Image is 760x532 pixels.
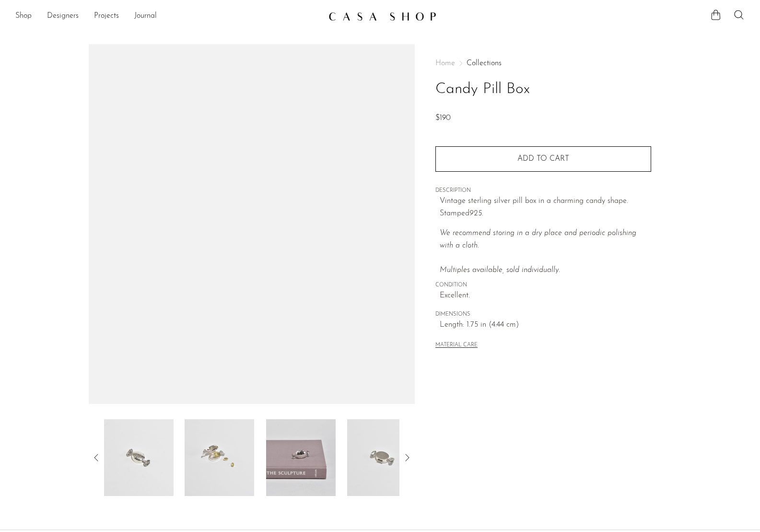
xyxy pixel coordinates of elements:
[469,210,483,217] em: 925.
[185,419,254,496] img: Candy Pill Box
[435,187,651,195] span: DESCRIPTION
[435,59,651,67] nav: Breadcrumbs
[104,419,174,496] img: Candy Pill Box
[266,419,336,496] img: Candy Pill Box
[435,281,651,290] span: CONDITION
[435,114,451,122] span: $190
[15,8,321,24] ul: NEW HEADER MENU
[15,10,32,23] a: Shop
[517,155,569,163] span: Add to cart
[435,59,455,67] span: Home
[440,290,651,302] span: Excellent.
[435,342,478,349] button: MATERIAL CARE
[347,419,417,496] img: Candy Pill Box
[435,146,651,171] button: Add to cart
[435,310,651,319] span: DIMENSIONS
[440,195,651,220] p: Vintage sterling silver pill box in a charming candy shape. Stamped
[94,10,119,23] a: Projects
[467,59,502,67] a: Collections
[15,8,321,24] nav: Desktop navigation
[440,319,651,331] span: Length: 1.75 in (4.44 cm)
[134,10,157,23] a: Journal
[435,77,651,102] h1: Candy Pill Box
[440,229,636,274] i: We recommend storing in a dry place and periodic polishing with a cloth. Multiples available, sol...
[47,10,79,23] a: Designers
